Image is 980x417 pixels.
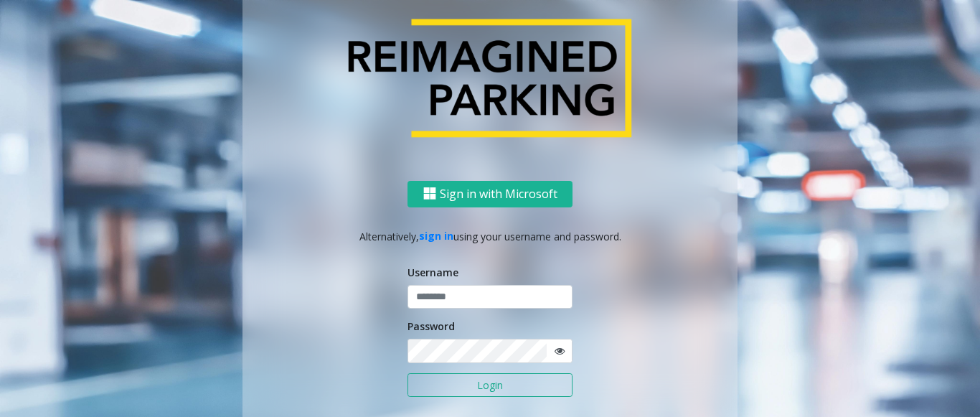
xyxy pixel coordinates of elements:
button: Login [407,373,573,398]
a: sign in [419,229,453,243]
label: Username [407,265,458,280]
label: Password [407,319,455,334]
button: Sign in with Microsoft [407,180,573,207]
p: Alternatively, using your username and password. [257,228,723,243]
